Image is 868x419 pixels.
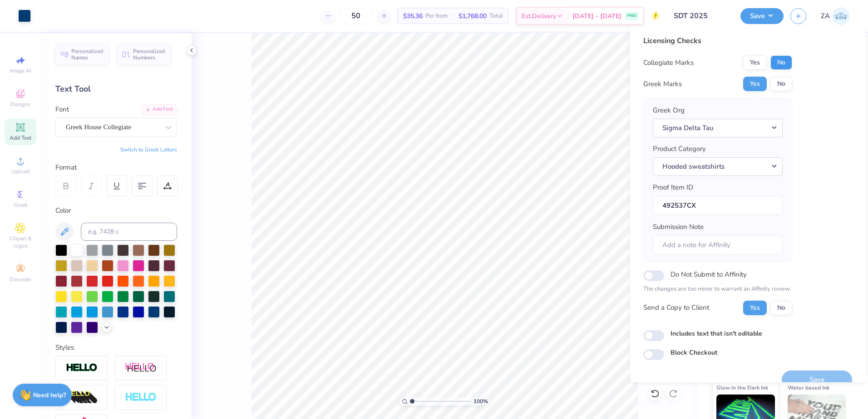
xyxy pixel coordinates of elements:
div: Text Tool [55,83,177,95]
span: Greek [14,201,28,209]
div: Collegiate Marks [643,58,694,68]
button: Hooded sweatshirts [653,157,783,176]
label: Product Category [653,144,706,154]
button: Sigma Delta Tau [653,119,783,137]
img: Shadow [125,362,157,374]
label: Includes text that isn't editable [671,329,762,338]
div: Add Font [141,104,177,115]
span: $35.36 [403,11,423,21]
img: Negative Space [125,392,157,403]
img: 3d Illusion [66,390,98,405]
button: No [770,301,792,315]
span: FREE [627,13,636,19]
button: Save [740,8,784,24]
input: Add a note for Affinity [653,235,783,255]
div: Format [55,162,178,173]
button: Switch to Greek Letters [120,146,177,153]
label: Greek Org [653,105,685,116]
span: Per Item [425,11,448,21]
span: Image AI [10,67,31,74]
label: Block Checkout [671,348,717,357]
span: Clipart & logos [5,235,36,249]
button: Yes [743,77,767,91]
input: – – [338,8,374,24]
span: Est. Delivery [522,11,556,21]
label: Font [55,104,69,115]
button: Yes [743,301,767,315]
div: Styles [55,342,177,353]
button: No [770,55,792,70]
span: Glow in the Dark Ink [716,383,768,392]
span: [DATE] - [DATE] [572,11,621,21]
span: Personalized Names [71,48,104,61]
img: Zuriel Alaba [832,7,850,25]
span: ZA [821,11,830,21]
span: 100 % [473,397,488,405]
a: ZA [821,7,850,25]
span: $1,768.00 [459,11,487,21]
span: Total [489,11,503,21]
div: Send a Copy to Client [643,302,709,313]
label: Proof Item ID [653,182,693,193]
button: Yes [743,55,767,70]
label: Submission Note [653,222,704,232]
label: Do Not Submit to Affinity [671,268,747,280]
div: Licensing Checks [643,35,792,46]
span: Add Text [10,134,31,141]
img: Stroke [66,363,98,373]
span: Designs [10,101,30,108]
p: The changes are too minor to warrant an Affinity review. [643,285,792,294]
button: No [770,77,792,91]
strong: Need help? [33,391,66,400]
input: e.g. 7428 c [81,223,177,241]
div: Greek Marks [643,79,682,89]
div: Color [55,205,177,216]
span: Decorate [10,276,31,283]
input: Untitled Design [667,7,734,25]
span: Personalized Numbers [133,48,165,61]
span: Water based Ink [788,383,829,392]
span: Upload [11,168,30,175]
